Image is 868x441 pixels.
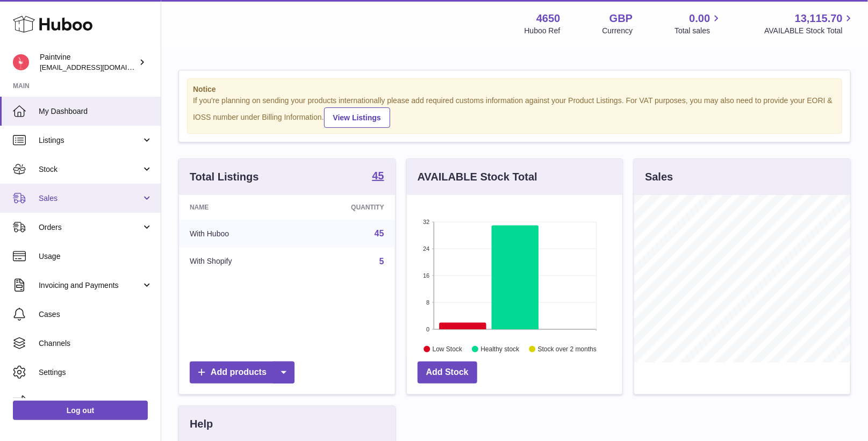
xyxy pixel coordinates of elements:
h3: Help [190,417,213,431]
a: Add products [190,362,295,384]
span: Returns [39,396,153,407]
span: 13,115.70 [795,11,843,26]
a: View Listings [324,107,390,128]
a: Log out [13,401,148,420]
img: euan@paintvine.co.uk [13,54,29,70]
td: With Huboo [179,220,296,248]
text: 8 [426,299,429,306]
h3: Total Listings [190,170,259,184]
a: Add Stock [418,362,477,384]
span: My Dashboard [39,106,153,117]
span: 0.00 [690,11,711,26]
text: Healthy stock [480,345,520,353]
div: Currency [602,26,633,36]
span: Orders [39,222,141,233]
span: Settings [39,367,153,378]
th: Quantity [296,195,395,220]
text: Low Stock [433,345,463,353]
strong: GBP [609,11,633,26]
span: Total sales [675,26,722,36]
strong: Notice [193,84,836,95]
span: Listings [39,135,141,146]
text: Stock over 2 months [538,345,597,353]
span: Channels [39,338,153,349]
text: 24 [423,245,429,252]
span: [EMAIL_ADDRESS][DOMAIN_NAME] [40,63,158,71]
a: 5 [379,257,384,266]
span: Invoicing and Payments [39,280,141,291]
span: AVAILABLE Stock Total [764,26,855,36]
a: 0.00 Total sales [675,11,722,36]
td: With Shopify [179,248,296,276]
strong: 4650 [536,11,561,26]
h3: AVAILABLE Stock Total [418,170,537,184]
text: 32 [423,219,429,225]
a: 13,115.70 AVAILABLE Stock Total [764,11,855,36]
a: 45 [375,229,384,238]
th: Name [179,195,296,220]
strong: 45 [372,170,384,181]
div: If you're planning on sending your products internationally please add required customs informati... [193,96,836,128]
h3: Sales [645,170,673,184]
a: 45 [372,170,384,183]
text: 0 [426,326,429,332]
span: Sales [39,193,141,204]
div: Huboo Ref [525,26,561,36]
span: Stock [39,164,141,175]
div: Paintvine [40,52,137,73]
text: 16 [423,272,429,279]
span: Cases [39,309,153,320]
span: Usage [39,251,153,262]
